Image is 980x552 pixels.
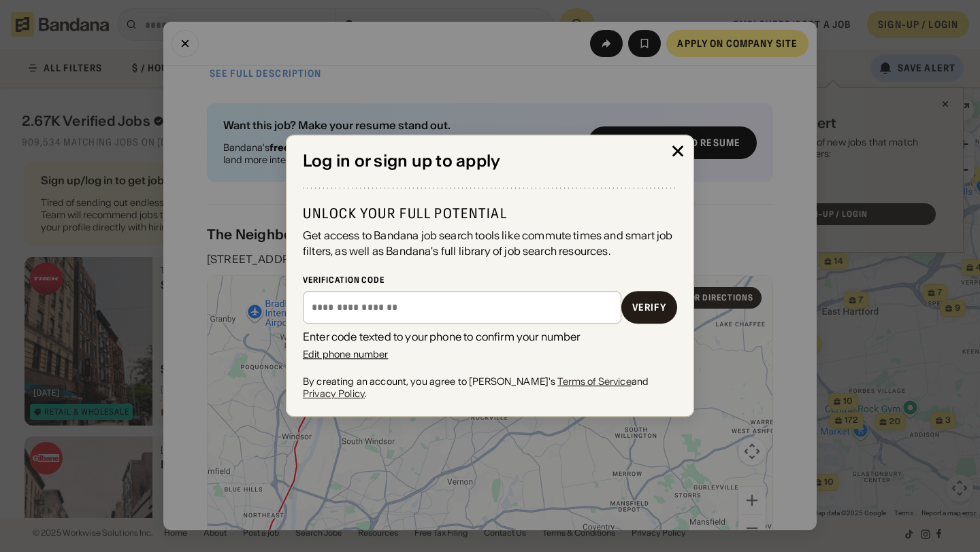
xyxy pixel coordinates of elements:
div: Verification Code [303,275,677,286]
div: Unlock your full potential [303,205,677,223]
div: Get access to Bandana job search tools like commute times and smart job filters, as well as Banda... [303,228,677,259]
div: Verify [632,303,666,312]
div: Log in or sign up to apply [303,152,677,171]
div: Edit phone number [303,349,388,359]
a: Privacy Policy [303,388,365,400]
div: Enter code texted to your phone to confirm your number [303,329,677,344]
div: By creating an account, you agree to [PERSON_NAME]'s and . [303,375,677,400]
a: Terms of Service [557,375,631,387]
